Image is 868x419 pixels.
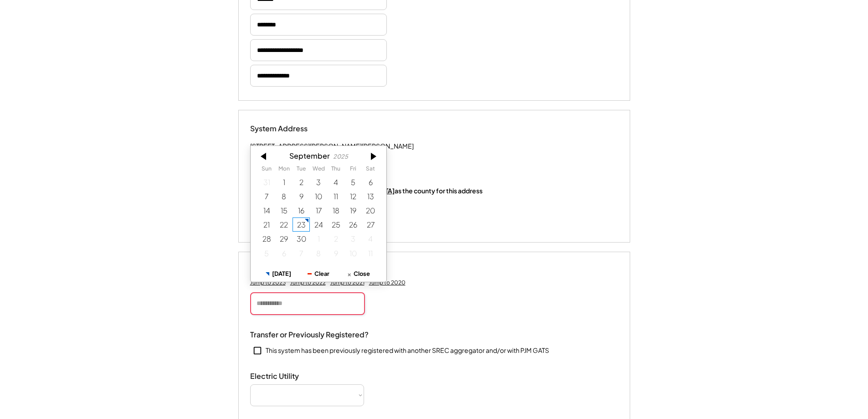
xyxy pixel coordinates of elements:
[310,189,327,203] div: 9/10/2025
[327,218,344,232] div: 9/25/2025
[275,246,293,260] div: 10/06/2025
[250,140,414,152] div: [STREET_ADDRESS][PERSON_NAME][PERSON_NAME]
[290,279,326,286] div: Jump to 2022
[362,218,379,232] div: 9/27/2025
[338,266,378,282] button: Close
[275,166,293,175] th: Monday
[327,246,344,260] div: 10/09/2025
[362,204,379,218] div: 9/20/2025
[327,175,344,189] div: 9/04/2025
[298,266,339,282] button: Clear
[258,189,275,203] div: 9/07/2025
[327,166,344,175] th: Thursday
[293,166,310,175] th: Tuesday
[344,218,362,232] div: 9/26/2025
[250,279,286,286] div: Jump to 2023
[250,330,369,340] div: Transfer or Previously Registered?
[362,246,379,260] div: 10/11/2025
[327,189,344,203] div: 9/11/2025
[293,232,310,246] div: 9/30/2025
[344,189,362,203] div: 9/12/2025
[310,204,327,218] div: 9/17/2025
[289,151,329,160] div: September
[310,175,327,189] div: 9/03/2025
[275,175,293,189] div: 9/01/2025
[310,232,327,246] div: 10/01/2025
[344,246,362,260] div: 10/10/2025
[258,204,275,218] div: 9/14/2025
[266,346,549,355] div: This system has been previously registered with another SREC aggregator and/or with PJM GATS
[330,279,365,286] div: Jump to 2021
[275,232,293,246] div: 9/29/2025
[275,189,293,203] div: 9/08/2025
[293,189,310,203] div: 9/09/2025
[258,166,275,175] th: Sunday
[344,232,362,246] div: 10/03/2025
[327,204,344,218] div: 9/18/2025
[362,232,379,246] div: 10/04/2025
[293,246,310,260] div: 10/07/2025
[310,218,327,232] div: 9/24/2025
[310,166,327,175] th: Wednesday
[275,218,293,232] div: 9/22/2025
[333,153,348,160] div: 2025
[327,232,344,246] div: 10/02/2025
[258,232,275,246] div: 9/28/2025
[362,189,379,203] div: 9/13/2025
[344,204,362,218] div: 9/19/2025
[258,175,275,189] div: 8/31/2025
[293,204,310,218] div: 9/16/2025
[293,218,310,232] div: 9/23/2025
[250,372,341,381] div: Electric Utility
[362,175,379,189] div: 9/06/2025
[344,175,362,189] div: 9/05/2025
[275,204,293,218] div: 9/15/2025
[293,175,310,189] div: 9/02/2025
[258,218,275,232] div: 9/21/2025
[258,246,275,260] div: 10/05/2025
[250,124,341,134] div: System Address
[344,166,362,175] th: Friday
[310,246,327,260] div: 10/08/2025
[258,266,298,282] button: [DATE]
[369,279,406,286] div: Jump to 2020
[362,166,379,175] th: Saturday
